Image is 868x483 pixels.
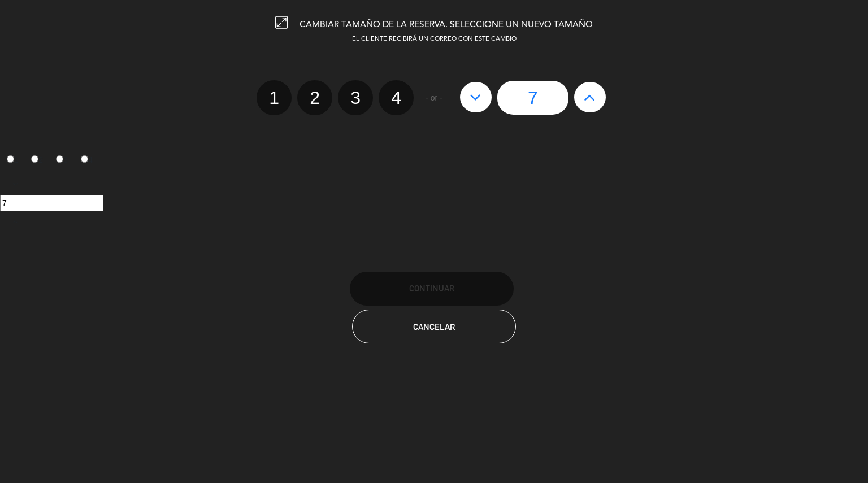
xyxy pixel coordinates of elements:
[25,151,50,170] label: 2
[426,92,442,105] span: - or -
[74,151,99,170] label: 4
[31,155,38,163] input: 2
[352,36,517,42] span: EL CLIENTE RECIBIRÁ UN CORREO CON ESTE CAMBIO
[297,80,332,115] label: 2
[350,272,514,306] button: Continuar
[50,151,75,170] label: 3
[7,155,14,163] input: 1
[338,80,373,115] label: 3
[300,20,593,29] span: CAMBIAR TAMAÑO DE LA RESERVA. SELECCIONE UN NUEVO TAMAÑO
[352,310,516,343] button: Cancelar
[257,80,292,115] label: 1
[379,80,414,115] label: 4
[413,322,455,332] span: Cancelar
[81,155,88,163] input: 4
[56,155,63,163] input: 3
[409,284,454,293] span: Continuar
